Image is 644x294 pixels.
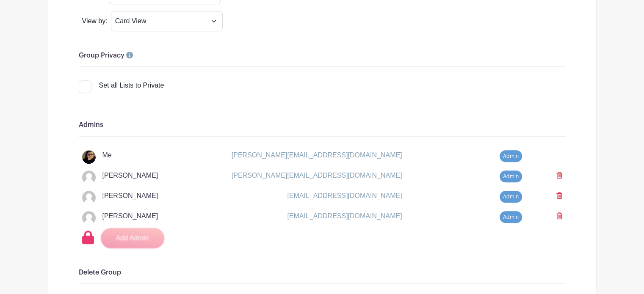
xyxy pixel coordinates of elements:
p: Me [102,150,112,160]
p: [EMAIL_ADDRESS][DOMAIN_NAME] [287,211,402,221]
h6: Group Privacy [79,52,566,60]
img: default-ce2991bfa6775e67f084385cd625a349d9dcbb7a52a09fb2fda1e96e2d18dcdb.png [82,211,96,225]
img: default-ce2991bfa6775e67f084385cd625a349d9dcbb7a52a09fb2fda1e96e2d18dcdb.png [82,191,96,204]
p: [PERSON_NAME] [102,170,158,181]
span: Admin [500,150,522,162]
span: Admin [500,191,522,203]
h6: Admins [79,121,566,129]
p: [PERSON_NAME] [102,191,158,201]
span: Admin [500,211,522,223]
p: [PERSON_NAME][EMAIL_ADDRESS][DOMAIN_NAME] [232,150,402,160]
div: Set all Lists to Private [99,80,164,91]
img: default-ce2991bfa6775e67f084385cd625a349d9dcbb7a52a09fb2fda1e96e2d18dcdb.png [82,170,96,184]
p: [PERSON_NAME][EMAIL_ADDRESS][DOMAIN_NAME] [232,170,402,181]
p: [EMAIL_ADDRESS][DOMAIN_NAME] [287,191,402,201]
img: 20220811_104416%20(2).jpg [82,150,96,164]
h6: Delete Group [79,269,566,277]
span: Admin [500,170,522,182]
div: View by: [79,16,111,26]
p: [PERSON_NAME] [102,211,158,221]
